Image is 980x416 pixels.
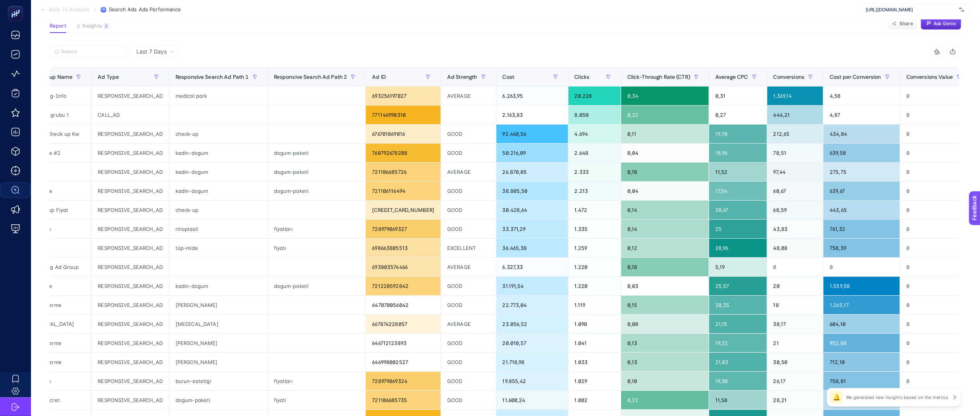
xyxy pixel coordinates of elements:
div: 48,08 [767,239,823,257]
div: 17,54 [709,182,767,200]
div: 36.465,38 [496,239,568,257]
div: 30.428,64 [496,201,568,219]
div: GOOD [441,220,496,238]
div: dogum-paketi [268,182,366,200]
div: Genel [25,163,91,181]
div: 21.718,98 [496,353,568,371]
div: 23.056,52 [496,315,568,333]
div: 1.029 [568,372,621,390]
div: 693256197027 [366,87,441,105]
div: 639,58 [823,144,900,162]
div: 4,58 [823,87,900,105]
div: 712,10 [823,353,900,371]
div: 0,18 [621,163,709,181]
div: 20 [767,277,823,295]
div: 🔔 [830,391,843,404]
div: GOOD [441,353,496,371]
div: AVERAGE [441,315,496,333]
div: fiyati [268,391,366,409]
div: 721106685726 [366,163,441,181]
div: AVERAGE [441,87,496,105]
div: 18 [767,296,823,314]
div: fiyatları [268,220,366,238]
div: Hastane #2 [25,144,91,162]
div: 0 [900,220,971,238]
div: Karın Germe [25,296,91,314]
span: Clicks [575,74,590,80]
span: Cost per Conversion [830,74,881,80]
div: 26,17 [767,372,823,390]
div: AVERAGE [441,163,496,181]
div: 758,81 [823,372,900,390]
div: 639,67 [823,182,900,200]
span: Ad ID [372,74,386,80]
span: [URL][DOMAIN_NAME] [866,7,956,13]
div: 1.090 [568,315,621,333]
div: 1.220 [568,258,621,276]
div: 728979069324 [366,372,441,390]
div: RESPONSIVE_SEARCH_AD [91,220,169,238]
span: / [94,6,96,12]
div: 19,30 [709,372,767,390]
div: Karın Germe [25,353,91,371]
div: 1.220 [568,277,621,295]
div: Branding-Info [25,87,91,105]
div: 2.333 [568,163,621,181]
span: Last 7 Days [136,48,167,55]
div: RESPONSIVE_SEARCH_AD [91,87,169,105]
div: AVERAGE [441,258,496,276]
div: [MEDICAL_DATA] [169,315,267,333]
div: 443,65 [823,201,900,219]
span: Report [50,23,66,29]
div: EXCELLENT [441,239,496,257]
div: 0 [900,201,971,219]
div: RESPONSIVE_SEARCH_AD [91,277,169,295]
span: Ad Group Name [31,74,72,80]
div: 721106116494 [366,182,441,200]
div: dogum-paketi [169,391,267,409]
div: [CREDIT_CARD_NUMBER] [366,201,441,219]
div: 78,51 [767,144,823,162]
div: 1.119 [568,296,621,314]
div: 19,22 [709,334,767,352]
div: 0 [900,258,971,276]
div: rinoplasti [169,220,267,238]
div: 761,32 [823,220,900,238]
div: tüp-mide [169,239,267,257]
div: RESPONSIVE_SEARCH_AD [91,163,169,181]
div: dogum-paketi [268,144,366,162]
div: 0 [900,315,971,333]
div: Hastane [25,182,91,200]
span: Conversions Value [906,74,953,80]
div: 0,18 [621,258,709,276]
div: 38,17 [767,315,823,333]
div: 2 [103,23,109,29]
div: RESPONSIVE_SEARCH_AD [91,258,169,276]
div: 0,12 [621,239,709,257]
div: CALL_AD [91,106,169,124]
div: Genel Check up Kw [25,125,91,143]
span: Conversions [773,74,805,80]
div: 0,03 [621,277,709,295]
div: dogum-paketi [268,163,366,181]
div: 0,14 [621,220,709,238]
div: 676701869016 [366,125,441,143]
div: 60,67 [767,182,823,200]
div: [PERSON_NAME] [169,353,267,371]
div: 20,67 [709,201,767,219]
span: Feedback [5,2,29,9]
div: RESPONSIVE_SEARCH_AD [91,372,169,390]
div: 25 [709,220,767,238]
div: RESPONSIVE_SEARCH_AD [91,296,169,314]
div: [MEDICAL_DATA] [25,315,91,333]
div: 19,70 [709,125,767,143]
div: 0,08 [621,315,709,333]
button: Ask Genie [921,17,961,30]
div: 0,14 [621,201,709,219]
span: Cost [503,74,515,80]
div: GOOD [441,144,496,162]
div: Reklam grubu 1 [25,106,91,124]
div: 0,04 [621,182,709,200]
div: 0 [900,87,971,105]
div: 647070056042 [366,296,441,314]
